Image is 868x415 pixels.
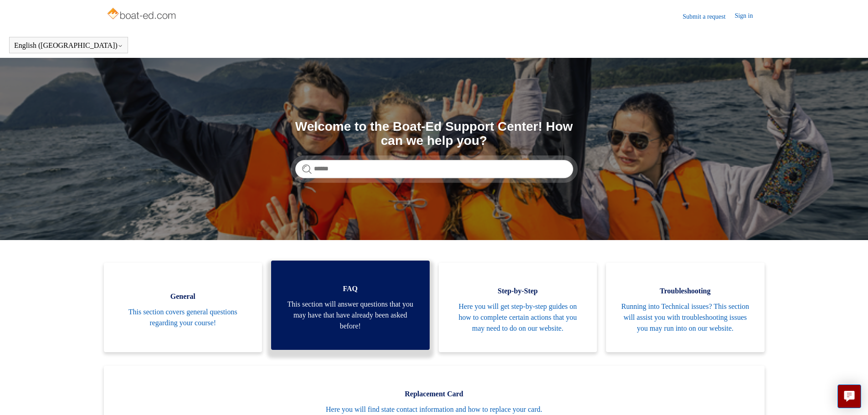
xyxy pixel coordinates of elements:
[620,286,751,297] span: Troubleshooting
[104,263,262,352] a: General This section covers general questions regarding your course!
[734,11,762,22] a: Sign in
[285,299,416,332] span: This section will answer questions that you may have that have already been asked before!
[452,301,584,334] span: Here you will get step-by-step guides on how to complete certain actions that you may need to do ...
[118,404,751,415] span: Here you will find state contact information and how to replace your card.
[295,160,573,178] input: Search
[620,301,751,334] span: Running into Technical issues? This section will assist you with troubleshooting issues you may r...
[606,263,765,352] a: Troubleshooting Running into Technical issues? This section will assist you with troubleshooting ...
[14,41,123,50] button: English ([GEOGRAPHIC_DATA])
[118,291,249,302] span: General
[439,263,597,352] a: Step-by-Step Here you will get step-by-step guides on how to complete certain actions that you ma...
[118,389,751,400] span: Replacement Card
[271,261,430,350] a: FAQ This section will answer questions that you may have that have already been asked before!
[683,12,734,21] a: Submit a request
[118,307,249,328] span: This section covers general questions regarding your course!
[452,286,584,297] span: Step-by-Step
[837,384,861,408] button: Live chat
[106,5,179,24] img: Boat-Ed Help Center home page
[285,283,416,294] span: FAQ
[295,120,573,148] h1: Welcome to the Boat-Ed Support Center! How can we help you?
